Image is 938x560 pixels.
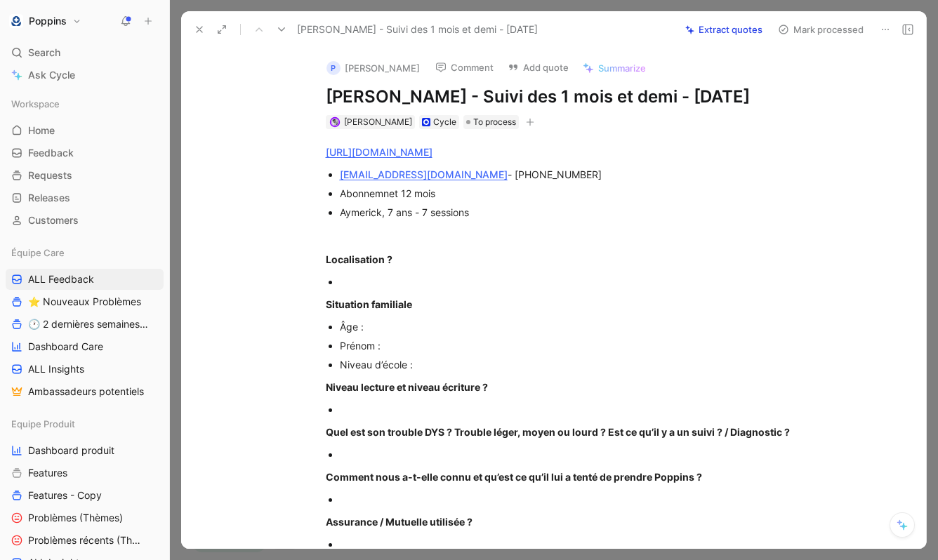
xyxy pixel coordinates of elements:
div: Niveau d’école : [340,357,812,372]
a: Feedback [6,142,164,164]
div: Équipe CareALL Feedback⭐ Nouveaux Problèmes🕐 2 dernières semaines - OccurencesDashboard CareALL I... [6,242,164,402]
button: Extract quotes [679,20,769,39]
a: Releases [6,187,164,208]
a: Customers [6,210,164,231]
span: Requests [28,168,72,182]
a: Features - Copy [6,485,164,506]
img: avatar [331,118,338,126]
div: Abonnemnet 12 mois [340,186,812,201]
a: [EMAIL_ADDRESS][DOMAIN_NAME] [340,168,508,180]
div: Equipe Produit [6,413,164,434]
span: Features - Copy [28,488,102,502]
span: Ask Cycle [28,67,75,84]
span: Dashboard Care [28,340,103,354]
strong: Assurance / Mutuelle utilisée ? [326,516,473,528]
strong: Quel est son trouble DYS ? Trouble léger, moyen ou lourd ? Est ce qu’il y a un suivi ? / Diagnost... [326,426,790,438]
button: P[PERSON_NAME] [320,58,426,79]
span: Dashboard produit [28,444,114,458]
a: ALL Feedback [6,269,164,290]
span: Ambassadeurs potentiels [28,385,144,399]
span: Features [28,466,67,480]
div: P [326,61,341,75]
span: Home [28,124,55,138]
span: Customers [28,213,79,227]
span: Équipe Care [11,246,65,260]
div: Workspace [6,93,164,114]
span: ALL Feedback [28,272,94,286]
a: Dashboard Care [6,336,164,357]
h1: [PERSON_NAME] - Suivi des 1 mois et demi - [DATE] [326,86,812,108]
a: Features [6,462,164,484]
span: Releases [28,191,70,205]
span: 🕐 2 dernières semaines - Occurences [28,317,148,331]
button: PoppinsPoppins [6,11,85,31]
span: Equipe Produit [11,417,75,431]
a: Dashboard produit [6,440,164,461]
div: To process [463,115,519,129]
h1: Poppins [29,15,67,27]
div: Âge : [340,319,812,334]
span: Feedback [28,146,74,160]
button: Comment [429,58,500,77]
button: Mark processed [772,20,870,39]
div: - [PHONE_NUMBER] [340,167,812,182]
strong: Situation familiale [326,298,412,310]
a: Problèmes (Thèmes) [6,507,164,528]
a: ALL Insights [6,359,164,380]
a: Home [6,120,164,141]
span: Summarize [598,62,646,74]
strong: Niveau lecture et niveau écriture ? [326,381,488,393]
span: To process [473,115,516,129]
div: Équipe Care [6,242,164,263]
img: Poppins [9,14,23,28]
span: Problèmes (Thèmes) [28,511,123,525]
a: ⭐ Nouveaux Problèmes [6,291,164,312]
a: Ambassadeurs potentiels [6,381,164,402]
span: Problèmes récents (Thèmes) [28,533,145,547]
button: Summarize [576,58,652,78]
div: Aymerick, 7 ans - 7 sessions [340,205,812,220]
a: Requests [6,165,164,186]
span: ⭐ Nouveaux Problèmes [28,295,141,309]
span: Search [28,44,60,61]
span: ALL Insights [28,362,84,376]
span: [PERSON_NAME] [344,116,412,127]
strong: Localisation ? [326,253,392,265]
a: Problèmes récents (Thèmes) [6,530,164,551]
span: Workspace [11,97,60,111]
div: Prénom : [340,338,812,353]
a: [URL][DOMAIN_NAME] [326,146,432,158]
a: Ask Cycle [6,65,164,86]
a: 🕐 2 dernières semaines - Occurences [6,314,164,335]
strong: Comment nous a-t-elle connu et qu’est ce qu’il lui a tenté de prendre Poppins ? [326,471,702,483]
div: Cycle [433,115,456,129]
button: Add quote [501,58,575,77]
span: [PERSON_NAME] - Suivi des 1 mois et demi - [DATE] [297,21,538,38]
div: Search [6,42,164,63]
